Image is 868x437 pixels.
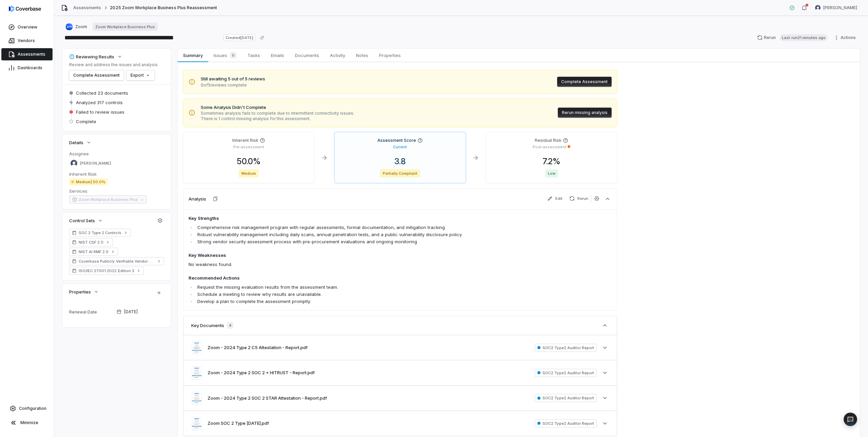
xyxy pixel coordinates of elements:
[79,240,103,245] span: NIST CSF 2.0
[71,160,77,167] img: Mike Phillips avatar
[3,416,51,430] button: Minimize
[201,82,265,88] span: 0 of 5 reviews complete
[245,51,263,60] span: Tasks
[823,5,857,11] span: [PERSON_NAME]
[211,51,239,60] span: Issues
[227,322,234,329] span: 4
[67,136,94,149] button: Details
[292,51,322,60] span: Documents
[811,3,861,13] button: Mike Phillips avatar[PERSON_NAME]
[69,217,95,224] span: Control Sets
[196,291,527,298] li: Schedule a meeting to review why results are unavailable.
[69,309,114,315] div: Renewal Date
[815,5,821,11] img: Mike Phillips avatar
[327,51,348,60] span: Activity
[76,109,124,115] span: Failed to review issues
[93,23,158,31] a: Zoom Workplace Business Plus
[180,51,205,60] span: Summary
[780,34,828,41] span: Last run 31 minutes ago
[545,194,565,203] button: Edit
[76,118,96,125] span: Complete
[67,286,101,298] button: Properties
[69,267,144,275] a: ISO/IEC 27001:2022 Edition 3
[232,138,258,143] h4: Inherent Risk
[230,52,237,59] span: 0
[79,230,121,235] span: SOC 2 Type 2 Controls
[69,54,114,60] div: Reviewing Results
[1,48,53,60] a: Assessments
[73,5,101,11] a: Assessments
[126,70,155,80] button: Export
[832,33,860,43] button: Actions
[75,24,87,30] span: Zoom
[69,70,124,80] button: Complete Assessment
[69,289,91,295] span: Properties
[67,214,105,227] button: Control Sets
[196,284,527,291] li: Request the missing evaluation results from the assessment team.
[189,215,527,222] h4: Key Strengths
[189,196,206,202] h3: Analysis
[76,90,128,96] span: Collected 23 documents
[76,99,123,106] span: Analyzed 317 controls
[223,34,255,41] span: Created [DATE]
[231,156,266,166] span: 50.0 %
[239,169,259,177] span: Medium
[567,194,591,203] button: Rerun
[201,76,265,82] span: Still awaiting 5 out of 5 reviews
[535,419,597,427] span: SOC2 Type2 Auditor Report
[376,51,403,60] span: Properties
[69,188,164,194] dt: Services
[3,402,51,415] a: Configuration
[545,169,558,177] span: Low
[79,268,134,273] span: ISO/IEC 27001:2022 Edition 3
[20,420,38,425] span: Minimize
[80,161,111,166] span: [PERSON_NAME]
[535,138,561,143] h4: Residual Risk
[380,169,420,177] span: Partially Compliant
[535,344,597,352] span: SOC2 Type2 Auditor Report
[753,33,832,43] button: RerunLast run31 minutes ago
[256,32,268,44] button: Copy link
[537,156,566,166] span: 7.2 %
[201,104,354,111] span: Some Analysis Didn't Complete
[69,62,158,68] p: Review and address the issues and analysis
[114,305,167,319] button: [DATE]
[558,108,612,118] button: Rerun missing analysis
[19,406,46,411] span: Configuration
[208,369,315,376] button: Zoom - 2024 Type 2 SOC 2 + HITRUST - Report.pdf
[191,341,202,355] img: 7bc5e9b6431f4fc78ac1319c10782fcb.jpg
[535,394,597,402] span: SOC2 Type2 Auditor Report
[79,259,155,264] span: Coverbase Publicly Verifiable Vendor Controls
[208,344,308,351] button: Zoom - 2024 Type 2 C5 Attestation - Report.pdf
[393,145,407,150] p: Current
[18,24,37,30] span: Overview
[191,366,202,380] img: e3cf3a9e606648658cda2cd097f0081a.jpg
[533,145,566,150] p: Post-assessment
[353,51,371,60] span: Notes
[196,298,527,305] li: Develop a plan to complete the assessment promptly.
[377,138,416,143] h4: Assessment Score
[189,275,527,282] h4: Recommended Actions
[110,5,217,11] span: 2025 Zoom Workplace Business Plus Reassessment
[201,116,354,121] span: There is 1 control missing analysis for this assessment.
[69,238,113,246] a: NIST CSF 2.0
[69,178,107,185] span: Medium | 50.0%
[69,248,118,256] a: NIST AI RMF 2.0
[535,369,597,377] span: SOC2 Type2 Auditor Report
[9,5,41,12] img: logo-D7KZi-bG.svg
[69,257,164,265] a: Coverbase Publicly Verifiable Vendor Controls
[196,224,527,231] li: Comprehensive risk management program with regular assessments, formal documentation, and mitigat...
[18,38,35,43] span: Vendors
[208,420,269,427] button: Zoom SOC 2 Type [DATE].pdf
[69,229,131,237] a: SOC 2 Type 2 Controls
[196,238,527,245] li: Strong vendor security assessment process with pre-procurement evaluations and ongoing monitoring
[18,52,45,57] span: Assessments
[1,35,53,47] a: Vendors
[557,77,612,87] button: Complete Assessment
[64,21,89,33] button: https://zoom.us/Zoom
[191,416,202,430] img: f61983c305f8448db50432623b8b4f69.jpg
[69,139,83,146] span: Details
[18,65,42,71] span: Dashboards
[69,151,164,157] dt: Assignee
[1,21,53,33] a: Overview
